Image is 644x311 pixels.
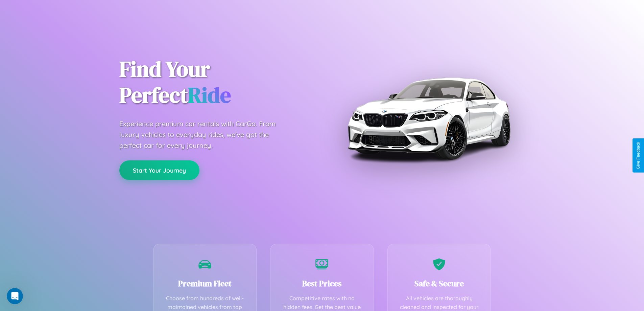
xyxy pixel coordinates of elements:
h3: Best Prices [281,278,363,289]
h3: Safe & Secure [398,278,481,289]
iframe: Intercom live chat [7,288,23,304]
button: Start Your Journey [119,160,199,180]
div: Give Feedback [636,142,641,169]
h1: Find Your Perfect [119,56,312,108]
span: Ride [188,80,231,110]
img: Premium BMW car rental vehicle [344,34,513,203]
p: Experience premium car rentals with CarGo. From luxury vehicles to everyday rides, we've got the ... [119,118,288,151]
h3: Premium Fleet [164,278,246,289]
